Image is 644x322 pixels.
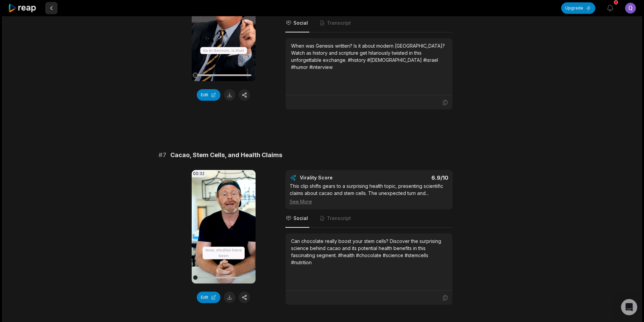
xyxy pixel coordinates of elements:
[197,292,220,303] button: Edit
[285,14,453,32] nav: Tabs
[300,174,373,181] div: Virality Score
[327,20,351,26] span: Transcript
[327,215,351,222] span: Transcript
[159,150,166,160] span: # 7
[192,170,256,283] video: Your browser does not support mp4 format.
[621,299,637,315] div: Open Intercom Messenger
[197,89,220,101] button: Edit
[293,20,308,26] span: Social
[376,174,448,181] div: 6.9 /10
[291,42,447,71] div: When was Genesis written? Is it about modern [GEOGRAPHIC_DATA]? Watch as history and scripture ge...
[290,198,448,205] div: See More
[285,209,453,228] nav: Tabs
[293,215,308,222] span: Social
[561,2,595,14] button: Upgrade
[291,238,447,266] div: Can chocolate really boost your stem cells? Discover the surprising science behind cacao and its ...
[170,150,282,160] span: Cacao, Stem Cells, and Health Claims
[290,182,448,205] div: This clip shifts gears to a surprising health topic, presenting scientific claims about cacao and...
